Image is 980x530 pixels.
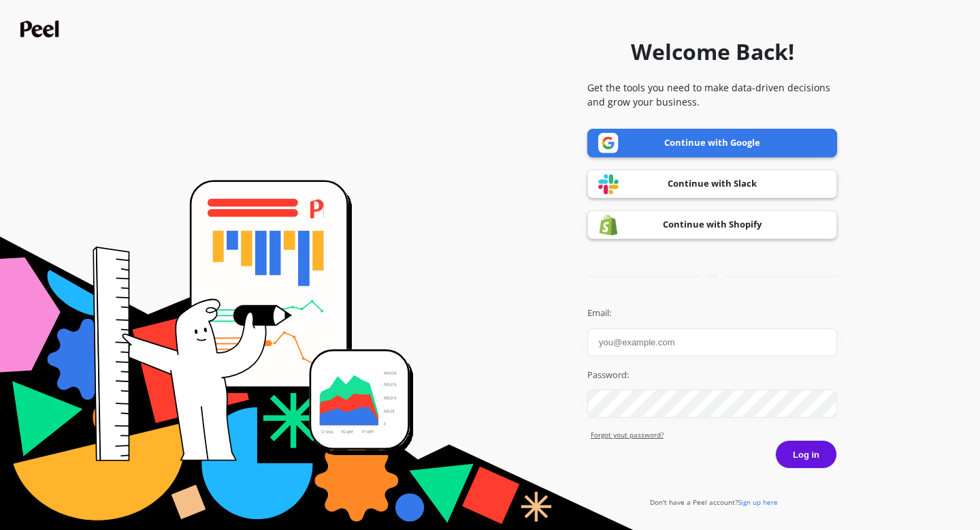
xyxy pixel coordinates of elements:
[587,129,837,157] a: Continue with Google
[587,307,837,320] label: Email:
[598,133,619,153] img: Google logo
[587,80,837,109] p: Get the tools you need to make data-driven decisions and grow your business.
[591,430,837,440] a: Forgot yout password?
[775,440,837,469] button: Log in
[20,20,63,37] img: Peel
[587,271,837,281] div: or
[587,328,837,356] input: you@example.com
[598,174,619,195] img: Slack logo
[738,497,778,507] span: Sign up here
[650,497,778,507] a: Don't have a Peel account?Sign up here
[587,369,837,382] label: Password:
[587,211,837,239] a: Continue with Shopify
[631,35,794,68] h1: Welcome Back!
[598,215,619,236] img: Shopify logo
[587,170,837,198] a: Continue with Slack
